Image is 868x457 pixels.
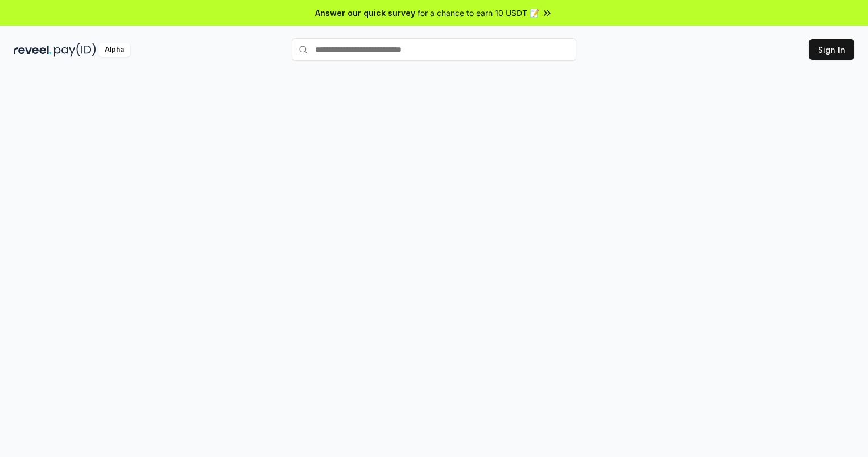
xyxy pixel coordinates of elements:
img: reveel_dark [14,43,52,57]
span: for a chance to earn 10 USDT 📝 [418,7,539,19]
img: pay_id [54,43,96,57]
div: Alpha [98,43,130,57]
span: Answer our quick survey [315,7,415,19]
button: Sign In [809,39,854,60]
